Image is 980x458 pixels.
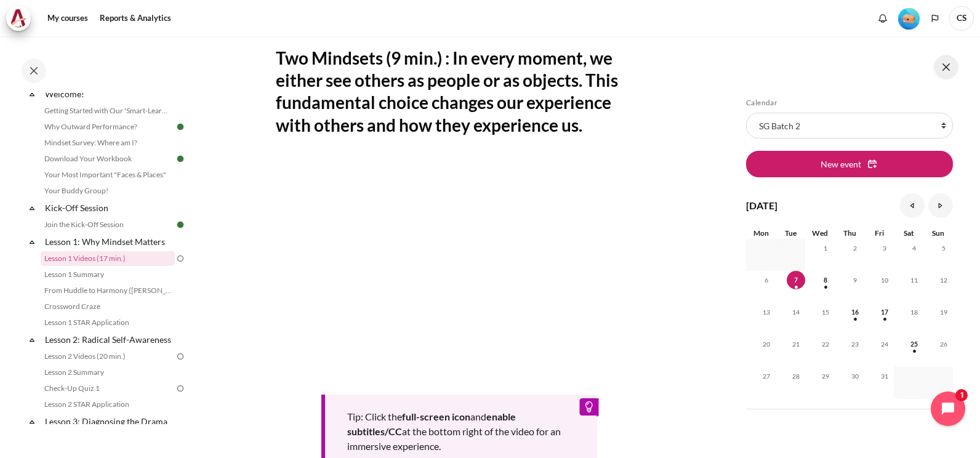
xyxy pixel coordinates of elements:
[816,367,835,385] span: 29
[6,6,37,31] a: Architeck Architeck
[276,158,643,365] iframe: OP-M1-Why Mindset is matter-Media3-Two Mindset
[926,9,944,28] button: Languages
[875,239,894,257] span: 3
[949,6,974,31] span: CS
[846,271,864,289] span: 9
[875,367,894,385] span: 31
[26,236,38,248] span: Collapse
[816,276,835,284] a: Wednesday, 8 October events
[846,239,864,257] span: 2
[41,315,175,330] a: Lesson 1 STAR Application
[934,303,953,321] span: 19
[41,299,175,314] a: Crossword Craze
[821,158,861,171] span: New event
[402,411,470,422] b: full-screen icon
[26,334,38,346] span: Collapse
[893,7,925,30] a: Level #1
[95,6,175,31] a: Reports & Analytics
[26,88,38,100] span: Collapse
[175,121,186,132] img: Done
[787,271,805,289] span: 7
[41,167,175,182] a: Your Most Important "Faces & Places"
[757,367,776,385] span: 27
[905,271,923,289] span: 11
[816,239,835,257] span: 1
[787,335,805,353] span: 21
[41,135,175,150] a: Mindset Survey: Where am I?
[175,219,186,230] img: Done
[757,271,776,289] span: 6
[874,9,892,28] div: Show notification window with no new notifications
[41,151,175,166] a: Download Your Workbook
[875,308,894,316] a: Friday, 17 October events
[875,228,884,238] span: Fri
[26,202,38,214] span: Collapse
[875,271,894,289] span: 10
[812,228,828,238] span: Wed
[905,239,923,257] span: 4
[934,239,953,257] span: 5
[875,335,894,353] span: 24
[846,308,864,316] a: Thursday, 16 October events
[175,351,186,362] img: To do
[43,6,92,31] a: My courses
[41,251,175,266] a: Lesson 1 Videos (17 min.)
[41,397,175,412] a: Lesson 2 STAR Application
[41,183,175,198] a: Your Buddy Group!
[746,151,953,177] button: New event
[41,283,175,298] a: From Huddle to Harmony ([PERSON_NAME]'s Story)
[846,335,864,353] span: 23
[904,228,914,238] span: Sat
[787,303,805,321] span: 14
[875,303,894,321] span: 17
[905,340,923,348] a: Saturday, 25 October events
[26,416,38,428] span: Collapse
[934,335,953,353] span: 26
[905,303,923,321] span: 18
[41,119,175,134] a: Why Outward Performance?
[41,365,175,380] a: Lesson 2 Summary
[43,233,175,250] a: Lesson 1: Why Mindset Matters
[776,271,805,303] td: Today
[43,331,175,348] a: Lesson 2: Radical Self-Awareness
[41,217,175,232] a: Join the Kick-Off Session
[787,367,805,385] span: 28
[746,198,777,213] h4: [DATE]
[41,349,175,364] a: Lesson 2 Videos (20 min.)
[934,271,953,289] span: 12
[816,303,835,321] span: 15
[846,303,864,321] span: 16
[787,276,805,284] a: Today Tuesday, 7 October
[41,103,175,118] a: Getting Started with Our 'Smart-Learning' Platform
[41,381,175,396] a: Check-Up Quiz 1
[175,253,186,264] img: To do
[816,335,835,353] span: 22
[905,335,923,353] span: 25
[898,8,920,30] img: Level #1
[753,228,769,238] span: Mon
[949,6,974,31] a: User menu
[816,271,835,289] span: 8
[932,228,944,238] span: Sun
[746,98,953,443] section: Blocks
[757,303,776,321] span: 13
[43,413,175,430] a: Lesson 3: Diagnosing the Drama
[10,9,27,28] img: Architeck
[846,367,864,385] span: 30
[898,7,920,30] div: Level #1
[785,228,797,238] span: Tue
[757,335,776,353] span: 20
[276,47,643,137] h2: Two Mindsets (9 min.) : In every moment, we either see others as people or as objects. This funda...
[43,199,175,216] a: Kick-Off Session
[843,228,856,238] span: Thu
[347,411,516,437] b: enable subtitles/CC
[746,98,953,108] h5: Calendar
[175,383,186,394] img: To do
[175,153,186,164] img: Done
[41,267,175,282] a: Lesson 1 Summary
[43,86,175,102] a: Welcome!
